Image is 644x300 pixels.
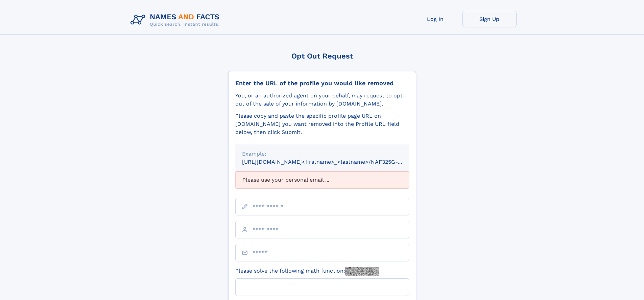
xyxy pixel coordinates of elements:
div: Opt Out Request [228,52,416,60]
a: Log In [408,11,462,27]
div: You, or an authorized agent on your behalf, may request to opt-out of the sale of your informatio... [235,92,409,108]
div: Please copy and paste the specific profile page URL on [DOMAIN_NAME] you want removed into the Pr... [235,112,409,136]
div: Example: [242,150,402,158]
label: Please solve the following math function: [235,267,379,276]
img: Logo Names and Facts [128,11,225,29]
a: Sign Up [462,11,517,27]
div: Please use your personal email ... [235,171,409,188]
small: [URL][DOMAIN_NAME]<firstname>_<lastname>/NAF325G-xxxxxxxx [242,159,422,165]
div: Enter the URL of the profile you would like removed [235,79,409,87]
